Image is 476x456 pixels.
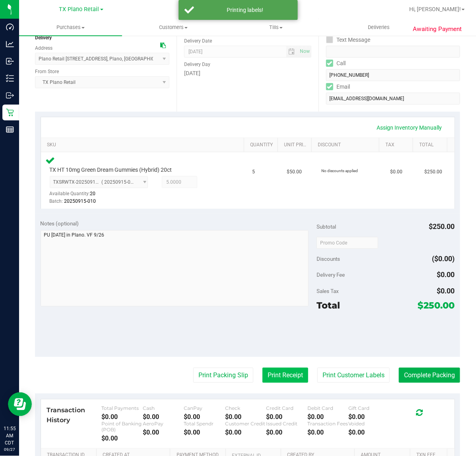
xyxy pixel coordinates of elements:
span: $250.00 [418,300,455,311]
span: Hi, [PERSON_NAME]! [409,6,461,12]
a: Assign Inventory Manually [372,121,447,134]
div: Debit Card [307,406,349,411]
iframe: Resource center [8,392,32,416]
div: Voided [349,421,390,427]
label: Delivery Day [184,61,210,68]
input: Format: (999) 999-9999 [326,69,460,81]
div: Cash [143,406,184,411]
span: $50.00 [287,168,302,176]
span: 20250915-010 [64,198,96,204]
div: [DATE] [184,69,311,78]
span: Deliveries [357,24,400,31]
span: No discounts applied [321,169,358,173]
span: Notes (optional) [41,220,79,227]
inline-svg: Reports [6,126,14,134]
a: Deliveries [328,19,431,36]
input: Promo Code [317,237,378,249]
inline-svg: Outbound [6,91,14,99]
div: Printing labels! [198,6,292,14]
div: Gift Card [349,406,390,411]
div: $0.00 [266,429,308,437]
inline-svg: Retail [6,109,14,116]
div: $0.00 [307,429,349,437]
span: Batch: [50,198,63,204]
span: Purchases [19,24,122,31]
span: Subtotal [317,223,336,230]
span: Delivery Fee [317,272,345,278]
span: Total [317,300,340,311]
div: Customer Credit [225,421,266,427]
inline-svg: Analytics [6,40,14,48]
button: Print Packing Slip [193,368,253,383]
div: $0.00 [225,413,266,421]
inline-svg: Inventory [6,74,14,82]
div: $0.00 [143,429,184,437]
div: $0.00 [307,413,349,421]
p: 11:55 AM CDT [4,425,16,446]
div: $0.00 [266,413,308,421]
label: Text Message [326,34,371,46]
span: 5 [253,168,255,176]
span: Tills [225,24,327,31]
span: TX HT 10mg Green Dream Gummies (Hybrid) 20ct [50,166,172,174]
div: $0.00 [225,429,266,437]
div: Total Payments [102,406,143,411]
label: Delivery Date [184,37,212,45]
a: Unit Price [284,142,309,148]
a: Tills [225,19,328,36]
div: Available Quantity: [50,188,153,204]
div: Issued Credit [266,421,308,427]
label: Call [326,58,346,69]
span: $0.00 [390,168,402,176]
div: $0.00 [349,429,390,437]
span: $0.00 [437,270,455,279]
div: AeroPay [143,421,184,427]
div: $0.00 [184,429,225,437]
div: $0.00 [184,413,225,421]
span: Sales Tax [317,288,339,294]
inline-svg: Dashboard [6,23,14,31]
span: Customers [122,24,225,31]
div: $0.00 [102,413,143,421]
span: 20 [90,191,96,196]
button: Complete Packing [399,368,460,383]
div: $0.00 [349,413,390,421]
span: TX Plano Retail [59,6,99,13]
div: Point of Banking (POB) [102,421,143,433]
a: Purchases [19,19,122,36]
button: Print Receipt [262,368,308,383]
a: SKU [47,142,241,148]
span: $0.00 [437,287,455,295]
strong: Delivery [35,35,52,41]
div: Copy address to clipboard [160,41,166,50]
inline-svg: Inbound [6,57,14,65]
label: Address [35,45,52,52]
span: $250.00 [429,222,455,231]
span: Awaiting Payment [413,25,462,34]
div: $0.00 [102,435,143,442]
div: Transaction Fees [307,421,349,427]
a: Total [420,142,444,148]
div: Total Spendr [184,421,225,427]
a: Quantity [250,142,274,148]
input: Format: (999) 999-9999 [326,46,460,58]
div: CanPay [184,406,225,411]
label: Email [326,81,350,93]
a: Customers [122,19,225,36]
button: Print Customer Labels [317,368,390,383]
span: Discounts [317,252,340,266]
div: $0.00 [143,413,184,421]
span: ($0.00) [432,254,455,263]
span: $250.00 [425,168,443,176]
div: Check [225,406,266,411]
a: Discount [318,142,377,148]
a: Tax [386,142,410,148]
p: 09/27 [4,446,16,452]
label: From Store [35,68,59,75]
div: Credit Card [266,406,308,411]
